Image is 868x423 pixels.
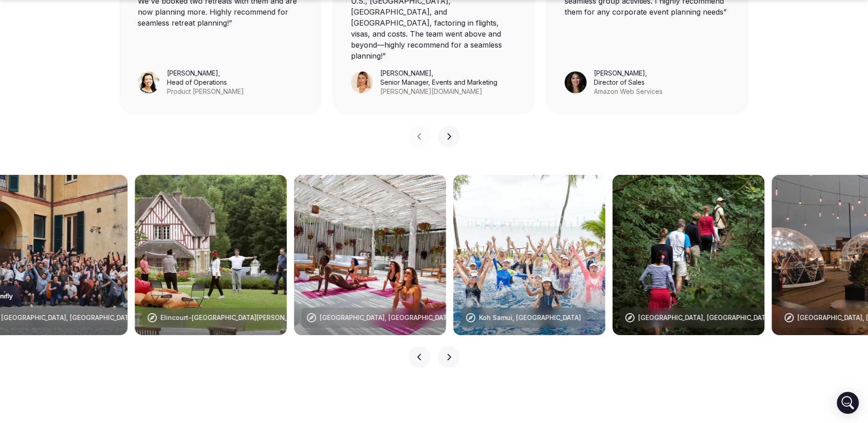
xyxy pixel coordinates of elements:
[380,87,497,96] div: [PERSON_NAME][DOMAIN_NAME]
[380,69,431,77] cite: [PERSON_NAME]
[351,71,373,93] img: Triana Jewell-Lujan
[167,87,244,96] div: Product [PERSON_NAME]
[594,69,663,96] figcaption: ,
[167,69,218,77] cite: [PERSON_NAME]
[380,78,497,87] div: Senior Manager, Events and Marketing
[135,175,287,335] img: Elincourt-Sainte-Marguerite, France
[613,175,765,335] img: Bali, Indonesia
[479,313,581,322] div: Koh Samui, [GEOGRAPHIC_DATA]
[138,71,160,93] img: Leeann Trang
[594,87,663,96] div: Amazon Web Services
[320,313,453,322] div: [GEOGRAPHIC_DATA], [GEOGRAPHIC_DATA]
[167,78,244,87] div: Head of Operations
[594,69,645,77] cite: [PERSON_NAME]
[565,71,587,93] img: Sonia Singh
[294,175,446,335] img: Puerto Viejo, Costa Rica
[380,69,497,96] figcaption: ,
[638,313,772,322] div: [GEOGRAPHIC_DATA], [GEOGRAPHIC_DATA]
[161,313,377,322] div: Elincourt-[GEOGRAPHIC_DATA][PERSON_NAME], [GEOGRAPHIC_DATA]
[594,78,663,87] div: Director of Sales
[837,392,859,414] div: Open Intercom Messenger
[453,175,605,335] img: Koh Samui, Thailand
[1,313,135,322] div: [GEOGRAPHIC_DATA], [GEOGRAPHIC_DATA]
[167,69,244,96] figcaption: ,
